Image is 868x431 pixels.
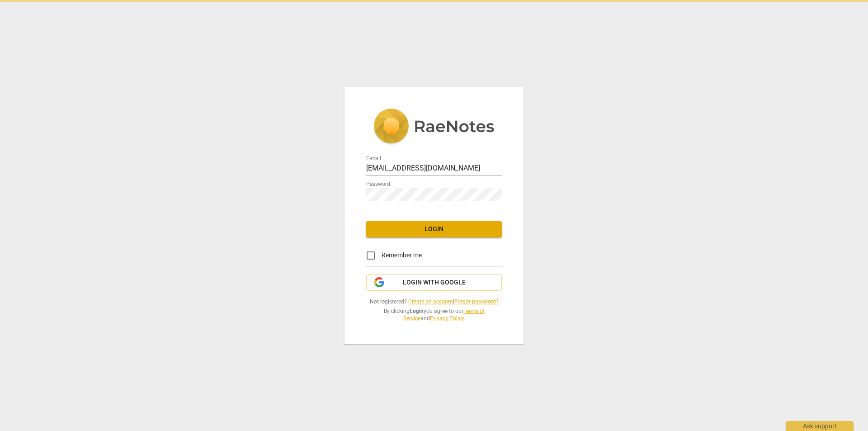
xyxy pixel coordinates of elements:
[366,274,502,291] button: Login with Google
[410,308,424,314] b: Login
[403,278,466,287] span: Login with Google
[382,251,422,260] span: Remember me
[786,421,854,431] div: Ask support
[366,221,502,237] button: Login
[366,156,381,161] label: E-mail
[366,298,502,306] span: Not registered? |
[366,181,390,187] label: Password
[373,109,495,146] img: 5ac2273c67554f335776073100b6d88f.svg
[408,298,453,305] a: Create an account
[430,315,464,322] a: Privacy Policy
[373,225,495,234] span: Login
[366,308,502,322] span: By clicking you agree to our and .
[403,308,485,322] a: Terms of Service
[454,298,499,305] a: Forgot password?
